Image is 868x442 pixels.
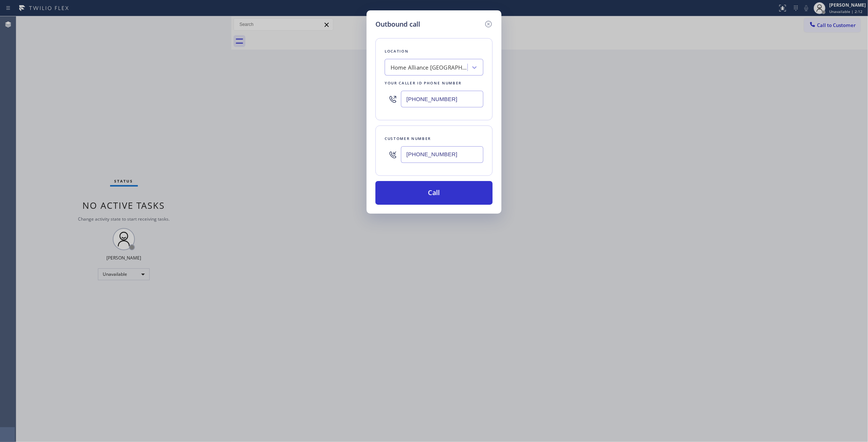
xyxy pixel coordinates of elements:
div: Your caller id phone number [385,79,483,87]
input: (123) 456-7890 [401,146,483,163]
div: Home Alliance [GEOGRAPHIC_DATA] [391,63,468,72]
div: Location [385,47,483,55]
h5: Outbound call [375,19,420,29]
button: Call [375,181,493,205]
input: (123) 456-7890 [401,91,483,107]
div: Customer number [385,135,483,143]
